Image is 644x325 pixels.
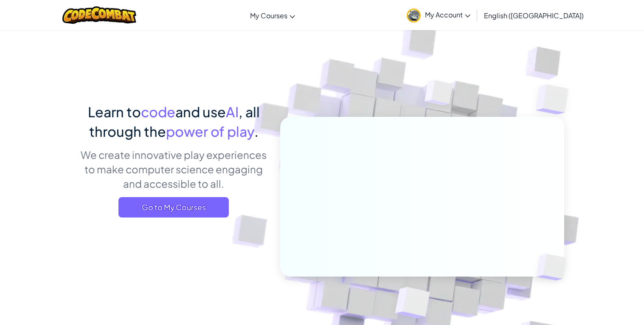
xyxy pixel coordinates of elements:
[141,103,175,120] span: code
[118,197,229,218] a: Go to My Courses
[226,103,239,120] span: AI
[166,123,254,140] span: power of play
[88,103,141,120] span: Learn to
[519,64,592,136] img: Overlap cubes
[246,4,299,27] a: My Courses
[175,103,226,120] span: and use
[62,6,137,24] img: CodeCombat logo
[522,236,586,298] img: Overlap cubes
[402,2,475,28] a: My Account
[80,147,267,191] p: We create innovative play experiences to make computer science engaging and accessible to all.
[484,11,584,20] span: English ([GEOGRAPHIC_DATA])
[407,8,421,23] img: avatar
[254,123,259,140] span: .
[425,10,470,19] span: My Account
[250,11,287,20] span: My Courses
[480,4,588,27] a: English ([GEOGRAPHIC_DATA])
[408,63,470,127] img: Overlap cubes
